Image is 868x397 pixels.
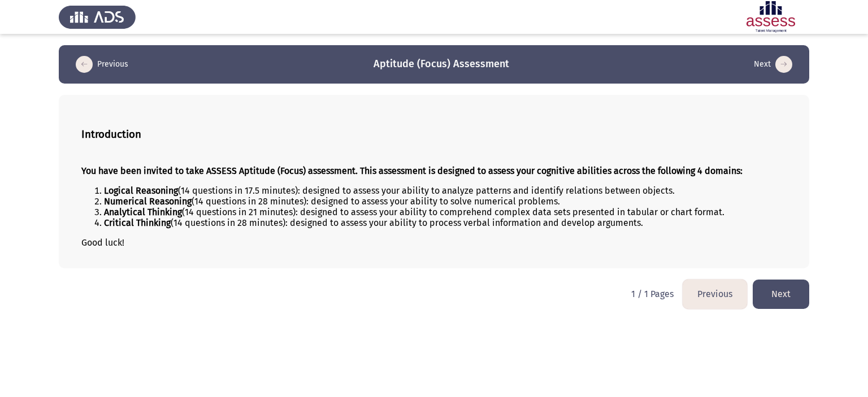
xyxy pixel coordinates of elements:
strong: Logical Reasoning [104,185,178,196]
img: Assess Talent Management logo [59,1,136,33]
strong: You have been invited to take ASSESS Aptitude (Focus) assessment. This assessment is designed to ... [81,165,743,176]
b: Introduction [81,128,141,141]
li: (14 questions in 28 minutes): designed to assess your ability to solve numerical problems. [104,196,787,207]
b: Analytical Thinking [104,207,182,217]
b: Critical Thinking [104,217,171,228]
p: 1 / 1 Pages [631,289,674,299]
li: (14 questions in 17.5 minutes): designed to assess your ability to analyze patterns and identify ... [104,185,787,196]
strong: Numerical Reasoning [104,196,192,207]
p: Good luck! [81,237,787,248]
li: (14 questions in 28 minutes): designed to assess your ability to process verbal information and d... [104,217,787,228]
li: (14 questions in 21 minutes): designed to assess your ability to comprehend complex data sets pre... [104,207,787,217]
button: load previous page [72,55,132,73]
button: load next page [750,55,796,73]
button: load next page [753,280,809,308]
button: load previous page [683,280,747,308]
h3: Aptitude (Focus) Assessment [374,57,509,71]
img: Assessment logo of ASSESS Focus 4 Module Assessment (EN/AR) (Basic - IB) [732,1,809,33]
